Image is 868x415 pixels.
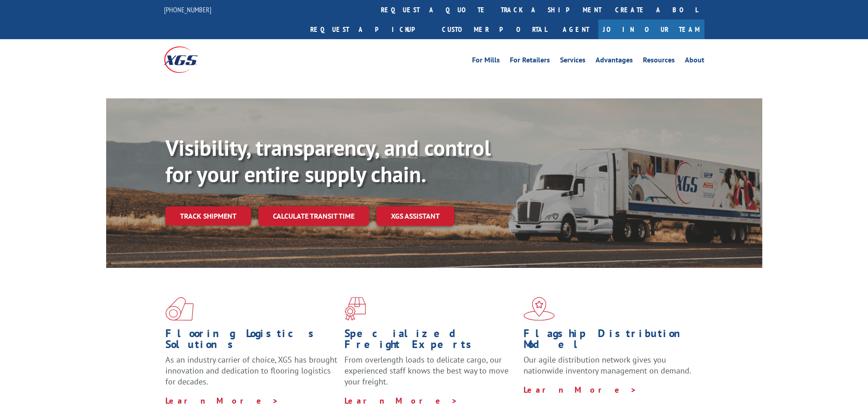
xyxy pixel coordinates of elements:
[554,20,598,39] a: Agent
[524,328,696,354] h1: Flagship Distribution Model
[376,206,454,226] a: XGS ASSISTANT
[303,20,435,39] a: Request a pickup
[524,354,691,376] span: Our agile distribution network gives you nationwide inventory management on demand.
[435,20,554,39] a: Customer Portal
[344,328,517,354] h1: Specialized Freight Experts
[165,297,194,321] img: xgs-icon-total-supply-chain-intelligence-red
[596,56,633,67] a: Advantages
[344,354,517,395] p: From overlength loads to delicate cargo, our experienced staff knows the best way to move your fr...
[685,56,704,67] a: About
[344,297,366,321] img: xgs-icon-focused-on-flooring-red
[510,56,550,67] a: For Retailers
[524,297,555,321] img: xgs-icon-flagship-distribution-model-red
[598,20,704,39] a: Join Our Team
[524,384,637,395] a: Learn More >
[165,206,251,225] a: Track shipment
[164,5,211,14] a: [PHONE_NUMBER]
[258,206,369,226] a: Calculate transit time
[165,354,337,387] span: As an industry carrier of choice, XGS has brought innovation and dedication to flooring logistics...
[344,395,458,406] a: Learn More >
[560,56,586,67] a: Services
[165,328,338,354] h1: Flooring Logistics Solutions
[643,56,675,67] a: Resources
[472,56,500,67] a: For Mills
[165,133,491,188] b: Visibility, transparency, and control for your entire supply chain.
[165,395,279,406] a: Learn More >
